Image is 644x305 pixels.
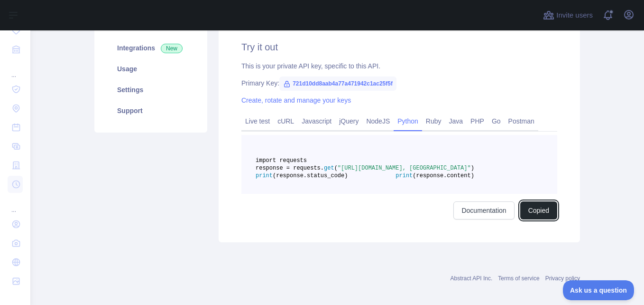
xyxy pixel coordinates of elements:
a: Integrations New [106,38,196,58]
span: 721d10dd8aab4a77a471942c1ac25f5f [279,76,396,91]
button: Invite users [541,8,595,23]
span: (response.status_code) [273,172,348,179]
a: Support [106,100,196,121]
button: Copied [520,201,557,219]
a: Java [445,114,467,129]
span: print [256,172,273,179]
span: Invite users [556,10,593,21]
a: Abstract API Inc. [451,275,493,282]
span: response = requests. [256,165,324,172]
a: Ruby [422,114,445,129]
a: NodeJS [362,114,394,129]
span: get [324,165,334,172]
span: New [161,44,183,53]
iframe: Toggle Customer Support [563,280,635,300]
a: Javascript [298,114,335,129]
span: ( [334,165,338,172]
span: print [396,172,413,179]
a: Postman [505,114,538,129]
h2: Try it out [241,40,557,54]
div: ... [8,195,23,214]
span: "[URL][DOMAIN_NAME], [GEOGRAPHIC_DATA]" [338,165,471,172]
a: Settings [106,79,196,100]
a: Create, rotate and manage your keys [241,96,351,104]
span: ) [471,165,474,172]
a: Go [488,114,505,129]
span: (response.content) [413,172,474,179]
a: PHP [467,114,488,129]
a: Usage [106,58,196,79]
a: Python [394,114,422,129]
a: jQuery [335,114,362,129]
a: cURL [274,114,298,129]
div: Primary Key: [241,78,557,88]
div: ... [8,60,23,79]
a: Live test [241,114,274,129]
a: Privacy policy [545,275,580,282]
a: Terms of service [498,275,539,282]
div: This is your private API key, specific to this API. [241,61,557,71]
a: Documentation [453,201,514,219]
span: import requests [256,157,307,164]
